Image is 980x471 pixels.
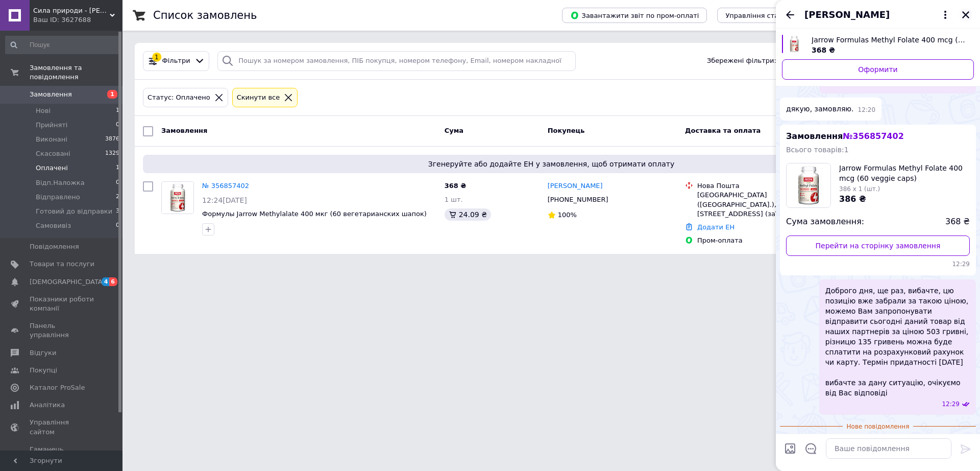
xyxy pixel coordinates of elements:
[787,163,830,207] img: 6523265745_w100_h100_formuly-jarrow-methylalate.jpg
[786,260,970,269] span: 12:29 12.08.2025
[445,182,467,190] span: 368 ₴
[707,56,776,66] span: Збережені фільтри:
[843,131,903,141] span: № 356857402
[804,8,951,21] button: [PERSON_NAME]
[36,121,67,130] span: Прийняті
[945,216,970,228] span: 368 ₴
[445,127,463,134] span: Cума
[570,11,699,20] span: Завантажити звіт по пром-оплаті
[786,104,854,114] span: дякую, замовляю.
[717,8,812,23] button: Управління статусами
[786,235,970,256] a: Перейти на сторінку замовлення
[161,127,207,134] span: Замовлення
[36,178,85,187] span: Відп.Наложка
[5,36,120,54] input: Пошук
[942,400,960,409] span: 12:29 12.08.2025
[116,221,119,230] span: 0
[546,193,610,206] div: [PHONE_NUMBER]
[30,418,94,436] span: Управління сайтом
[812,35,966,45] span: Jarrow Formulas Methyl Folate 400 mcg (60 veggie caps)
[725,12,803,19] span: Управління статусами
[30,401,65,410] span: Аналітика
[30,383,85,392] span: Каталог ProSale
[548,181,603,191] a: [PERSON_NAME]
[697,191,842,219] div: [GEOGRAPHIC_DATA] ([GEOGRAPHIC_DATA].), №447: вул. [STREET_ADDRESS] (заїзд вул. Маккейна)
[697,236,842,245] div: Пром-оплата
[202,210,427,218] a: Формулы Jarrow Methylalate 400 мкг (60 вегетарианских шапок)
[30,277,105,287] span: [DEMOGRAPHIC_DATA]
[202,196,247,204] span: 12:24[DATE]
[960,9,972,21] button: Закрити
[685,127,761,134] span: Доставка та оплата
[30,260,94,269] span: Товари та послуги
[102,277,110,286] span: 4
[147,159,955,169] span: Згенеруйте або додайте ЕН у замовлення, щоб отримати оплату
[36,135,67,144] span: Виконані
[152,53,161,62] div: 1
[161,181,194,214] a: Фото товару
[782,59,974,80] a: Оформити
[116,163,119,173] span: 1
[786,131,904,141] span: Замовлення
[786,146,849,154] span: Всього товарів: 1
[36,207,112,216] span: Готовий до відправки
[30,242,79,251] span: Повідомлення
[116,193,119,202] span: 2
[812,46,835,54] span: 368 ₴
[145,92,212,103] div: Статус: Оплачено
[786,216,864,228] span: Сума замовлення:
[562,8,707,23] button: Завантажити звіт по пром-оплаті
[33,6,110,15] span: Сила природи - Здорова Родина
[30,321,94,340] span: Панель управління
[116,207,119,216] span: 3
[30,295,94,313] span: Показники роботи компанії
[36,193,80,202] span: Відправлено
[202,182,249,190] a: № 356857402
[785,35,803,53] img: 6523265745_w700_h500_formuly-jarrow-methylalate.jpg
[30,63,122,82] span: Замовлення та повідомлення
[162,56,190,66] span: Фільтри
[782,35,974,55] a: Переглянути товар
[697,181,842,191] div: Нова Пошта
[30,348,56,358] span: Відгуки
[843,422,914,431] span: Нове повідомлення
[235,92,282,103] div: Cкинути все
[116,178,119,187] span: 0
[36,163,68,173] span: Оплачені
[30,90,72,99] span: Замовлення
[33,15,122,25] div: Ваш ID: 3627688
[784,9,796,21] button: Назад
[162,182,193,214] img: Фото товару
[30,445,94,463] span: Гаманець компанії
[558,211,577,219] span: 100%
[105,135,119,144] span: 3876
[839,194,866,204] span: 386 ₴
[697,223,734,231] a: Додати ЕН
[804,8,890,21] span: [PERSON_NAME]
[105,149,119,158] span: 1329
[109,277,117,286] span: 6
[804,442,818,455] button: Відкрити шаблони відповідей
[548,127,585,134] span: Покупець
[217,51,576,71] input: Пошук за номером замовлення, ПІБ покупця, номером телефону, Email, номером накладної
[839,163,970,183] span: Jarrow Formulas Methyl Folate 400 mcg (60 veggie caps)
[445,196,463,203] span: 1 шт.
[858,106,876,114] span: 12:20 12.08.2025
[825,286,970,398] span: Доброго дня, ще раз, вибачте, цю позицію вже забрали за такою ціною, можемо Вам запропонувати від...
[839,185,880,193] span: 386 x 1 (шт.)
[30,366,57,375] span: Покупці
[153,9,257,21] h1: Список замовлень
[107,90,117,99] span: 1
[36,221,71,230] span: Самовивіз
[445,208,491,221] div: 24.09 ₴
[116,121,119,130] span: 0
[36,149,70,158] span: Скасовані
[116,106,119,115] span: 1
[36,106,51,115] span: Нові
